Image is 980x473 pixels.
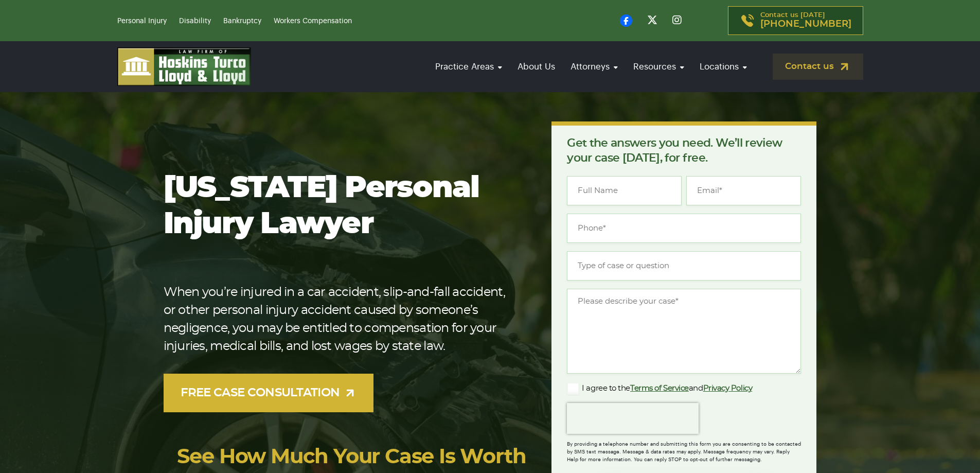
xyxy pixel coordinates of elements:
a: See How Much Your Case Is Worth [177,447,526,467]
a: About Us [512,52,560,81]
a: Resources [628,52,689,81]
a: Locations [694,52,752,81]
input: Type of case or question [567,251,801,281]
a: Contact us [773,54,863,80]
a: Privacy Policy [703,384,753,392]
a: Terms of Service [630,384,689,392]
span: [PHONE_NUMBER] [760,19,851,29]
iframe: reCAPTCHA [567,403,699,434]
p: Contact us [DATE] [760,12,851,29]
div: By providing a telephone number and submitting this form you are consenting to be contacted by SM... [567,434,801,464]
a: Practice Areas [430,52,507,81]
a: Disability [179,17,211,25]
a: Bankruptcy [223,17,261,25]
input: Email* [686,176,801,205]
a: Contact us [DATE][PHONE_NUMBER] [728,6,863,35]
p: Get the answers you need. We’ll review your case [DATE], for free. [567,136,801,166]
p: When you’re injured in a car accident, slip-and-fall accident, or other personal injury accident ... [164,284,519,356]
img: logo [117,47,251,86]
a: Workers Compensation [274,17,352,25]
a: Personal Injury [117,17,167,25]
a: FREE CASE CONSULTATION [164,374,374,412]
h1: [US_STATE] Personal Injury Lawyer [164,170,519,242]
a: Attorneys [565,52,623,81]
label: I agree to the and [567,382,752,395]
input: Phone* [567,214,801,243]
img: arrow-up-right-light.svg [344,387,357,399]
input: Full Name [567,176,682,205]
